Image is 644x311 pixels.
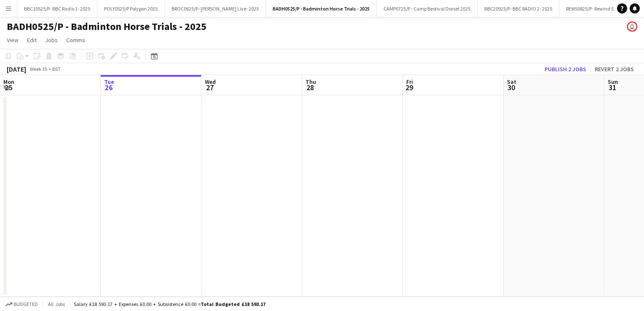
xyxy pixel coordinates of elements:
button: POLY0525/P Polygon 2025 [97,0,165,17]
span: 31 [606,83,618,92]
span: Sat [507,78,516,86]
span: Mon [3,78,14,86]
div: Salary £18 593.17 + Expenses £0.00 + Subsistence £0.00 = [74,301,266,307]
span: Week 35 [28,66,49,72]
button: Revert 2 jobs [591,64,637,75]
button: BROC0625/P- [PERSON_NAME] Live- 2025 [165,0,266,17]
button: Budgeted [4,300,39,309]
span: 28 [304,83,316,92]
span: Jobs [45,36,58,44]
h1: BADH0525/P - Badminton Horse Trials - 2025 [7,20,207,33]
span: 27 [204,83,216,92]
span: Edit [27,36,37,44]
span: 29 [405,83,413,92]
span: Fri [406,78,413,86]
span: Wed [205,78,216,86]
div: [DATE] [7,65,26,73]
span: 30 [506,83,516,92]
button: BBC10525/P- BBC Radio 1- 2025 [17,0,97,17]
span: All jobs [46,301,67,307]
a: Edit [24,35,40,46]
button: BADH0525/P - Badminton Horse Trials - 2025 [266,0,377,17]
span: Tue [104,78,114,86]
span: Budgeted [13,301,38,307]
span: 26 [103,83,114,92]
span: View [7,36,19,44]
span: 25 [2,83,14,92]
a: Jobs [42,35,61,46]
div: BST [52,66,61,72]
span: Thu [306,78,316,86]
span: Sun [608,78,618,86]
app-user-avatar: Grace Shorten [627,21,637,32]
a: Comms [63,35,89,46]
button: REWS0825/P- Rewind South- 2025 [559,0,644,17]
button: Publish 2 jobs [541,64,590,75]
button: BBC20925/P- BBC RADIO 2- 2025 [478,0,559,17]
button: CAMP0725/P - Camp Bestival Dorset 2025 [377,0,478,17]
a: View [3,35,22,46]
span: Comms [66,36,85,44]
span: Total Budgeted £18 593.17 [201,301,266,307]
